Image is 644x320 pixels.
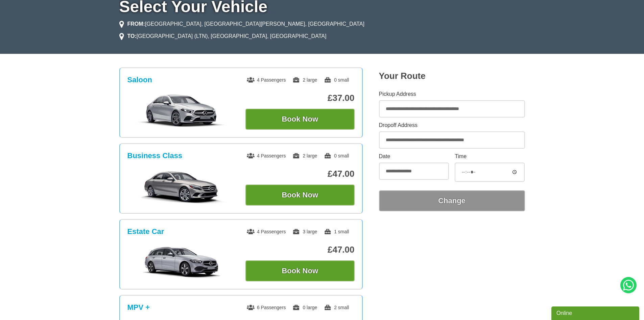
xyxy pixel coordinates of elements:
[119,20,364,28] li: [GEOGRAPHIC_DATA], [GEOGRAPHIC_DATA][PERSON_NAME], [GEOGRAPHIC_DATA]
[127,151,183,160] h3: Business Class
[292,305,317,310] span: 0 large
[245,260,355,281] button: Book Now
[324,229,349,234] span: 1 small
[127,21,145,27] strong: FROM:
[247,153,286,158] span: 4 Passengers
[455,154,525,159] label: Time
[131,246,233,279] img: Estate Car
[379,190,525,211] button: Change
[292,153,317,158] span: 2 large
[324,305,349,310] span: 2 small
[379,91,525,97] label: Pickup Address
[379,154,449,159] label: Date
[292,229,317,234] span: 3 large
[245,244,355,255] p: £47.00
[379,71,525,81] h2: Your Route
[324,153,349,158] span: 0 small
[127,33,137,39] strong: TO:
[292,77,317,83] span: 2 large
[131,170,233,204] img: Business Class
[127,76,152,84] h3: Saloon
[551,305,641,320] iframe: chat widget
[247,229,286,234] span: 4 Passengers
[379,123,525,128] label: Dropoff Address
[119,32,327,40] li: [GEOGRAPHIC_DATA] (LTN), [GEOGRAPHIC_DATA], [GEOGRAPHIC_DATA]
[245,109,355,130] button: Book Now
[324,77,349,83] span: 0 small
[127,227,164,236] h3: Estate Car
[245,169,355,179] p: £47.00
[247,77,286,83] span: 4 Passengers
[245,185,355,206] button: Book Now
[247,305,286,310] span: 6 Passengers
[131,94,233,128] img: Saloon
[245,93,355,103] p: £37.00
[127,303,150,312] h3: MPV +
